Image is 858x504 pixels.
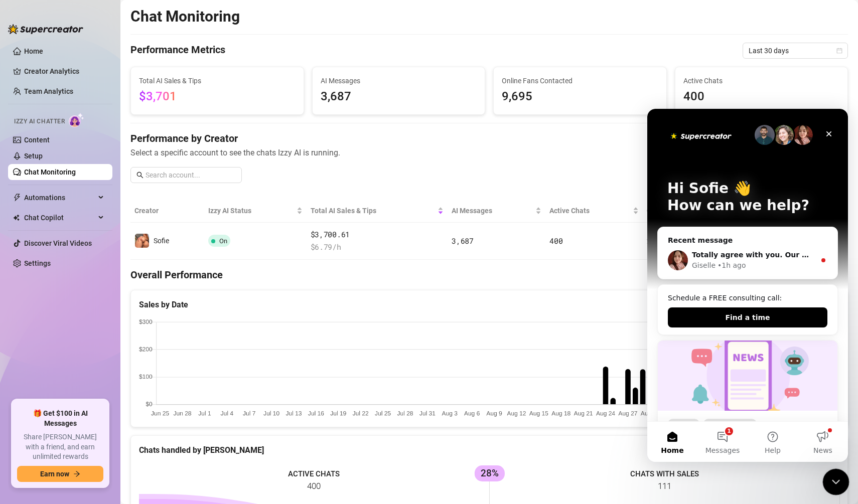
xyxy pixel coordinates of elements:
img: logo-BBDzfeDw.svg [8,24,83,34]
iframe: Intercom live chat [823,469,849,495]
th: Chat Conversion Rate [643,199,776,223]
span: search [136,172,144,179]
th: Total AI Sales & Tips [307,199,448,223]
span: Active Chats [549,205,630,216]
span: 400 [549,236,562,246]
th: Creator [130,199,204,223]
span: 9,695 [502,87,658,106]
th: Izzy AI Status [204,199,307,223]
h4: Performance Metrics [130,43,225,59]
span: Online Fans Contacted [502,75,658,86]
span: thunderbolt [13,194,21,202]
a: Discover Viral Videos [24,239,92,247]
span: Earn now [40,470,69,478]
span: 3,687 [452,236,474,246]
span: Automations [24,190,95,206]
th: AI Messages [448,199,545,223]
span: $3,701 [139,89,177,103]
span: $ 6.79 /h [311,241,444,253]
span: AI Messages [452,205,533,216]
span: $3,700.61 [311,229,444,241]
a: Chat Monitoring [24,168,76,176]
span: Izzy AI Status [208,205,295,216]
div: Sales by Date [139,298,839,311]
a: Team Analytics [24,87,73,95]
span: 400 [683,87,840,106]
div: Giselle [45,151,68,162]
span: Izzy AI Chatter [14,117,65,126]
button: Messages [50,313,100,353]
span: Home [14,338,36,345]
img: Izzy just got smarter and safer ✨ [11,232,190,302]
span: AI Messages [321,75,477,86]
a: Creator Analytics [24,63,104,79]
span: Help [117,338,133,345]
span: Share [PERSON_NAME] with a friend, and earn unlimited rewards [17,432,103,462]
span: Total AI Sales & Tips [311,205,436,216]
input: Search account... [146,170,236,181]
span: On [219,237,227,245]
span: Sofie [154,237,169,245]
h4: Overall Performance [130,268,848,282]
a: Content [24,136,50,144]
a: Home [24,47,43,55]
span: arrow-right [73,470,80,477]
a: Setup [24,152,43,160]
button: News [151,313,201,353]
span: 3,687 [321,87,477,106]
div: Chats handled by [PERSON_NAME] [139,444,839,456]
a: Settings [24,259,51,267]
span: 🎁 Get $100 in AI Messages [17,409,103,428]
span: Messages [58,338,93,345]
div: Improvement [56,310,109,321]
div: • 1h ago [70,151,99,162]
img: AI Chatter [69,113,84,127]
div: Close [173,16,191,34]
span: Total AI Sales & Tips [139,75,296,86]
div: Update [21,310,52,321]
div: Schedule a FREE consulting call: [21,184,180,195]
img: Sofie [135,234,149,248]
span: 27.75 % [647,236,673,246]
iframe: Intercom live chat [647,109,848,462]
h4: Performance by Creator [130,131,848,145]
div: Izzy just got smarter and safer ✨UpdateImprovement [10,231,191,359]
th: Active Chats [545,199,642,223]
img: Chat Copilot [13,214,20,221]
button: Help [100,313,151,353]
span: Select a specific account to see the chats Izzy AI is running. [130,146,848,159]
button: Earn nowarrow-right [17,466,103,482]
button: Find a time [21,199,180,219]
span: Chat Copilot [24,210,95,226]
span: calendar [836,48,842,54]
span: Active Chats [683,75,840,86]
span: News [166,338,185,345]
span: Last 30 days [749,43,842,58]
h2: Chat Monitoring [130,7,240,26]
